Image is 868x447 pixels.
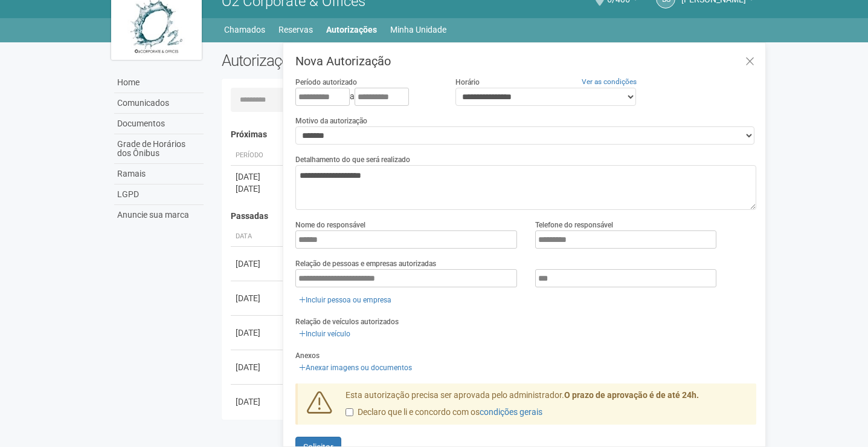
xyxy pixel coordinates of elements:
[222,51,480,70] h2: Autorizações
[390,21,446,38] a: Minha Unidade
[336,390,757,425] div: Esta autorização precisa ser aprovada pelo administrador.
[295,77,357,88] label: Período autorizado
[236,183,280,195] div: [DATE]
[295,220,365,230] label: Nome do responsável
[231,212,748,221] h4: Passadas
[114,184,204,205] a: LGPD
[564,390,699,400] strong: O prazo de aprovação é de até 24h.
[582,77,637,86] a: Ver as condições
[114,164,204,184] a: Ramais
[236,327,280,339] div: [DATE]
[295,258,436,269] label: Relação de pessoas e empresas autorizadas
[295,55,756,67] h3: Nova Autorização
[231,227,285,247] th: Data
[480,407,542,417] a: condições gerais
[224,21,265,38] a: Chamados
[346,406,542,419] label: Declaro que li e concordo com os
[236,292,280,304] div: [DATE]
[295,116,367,126] label: Motivo da autorização
[114,134,204,164] a: Grade de Horários dos Ônibus
[236,171,280,183] div: [DATE]
[114,73,204,93] a: Home
[231,146,285,166] th: Período
[295,293,395,307] a: Incluir pessoa ou empresa
[295,88,437,106] div: a
[231,130,748,139] h4: Próximas
[295,327,354,341] a: Incluir veículo
[295,361,416,374] a: Anexar imagens ou documentos
[455,77,480,88] label: Horário
[295,350,320,361] label: Anexos
[295,154,410,165] label: Detalhamento do que será realizado
[346,408,353,416] input: Declaro que li e concordo com oscondições gerais
[236,361,280,373] div: [DATE]
[236,258,280,270] div: [DATE]
[114,114,204,134] a: Documentos
[295,316,399,327] label: Relação de veículos autorizados
[236,396,280,408] div: [DATE]
[114,205,204,225] a: Anuncie sua marca
[535,220,613,230] label: Telefone do responsável
[278,21,313,38] a: Reservas
[326,21,377,38] a: Autorizações
[114,93,204,114] a: Comunicados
